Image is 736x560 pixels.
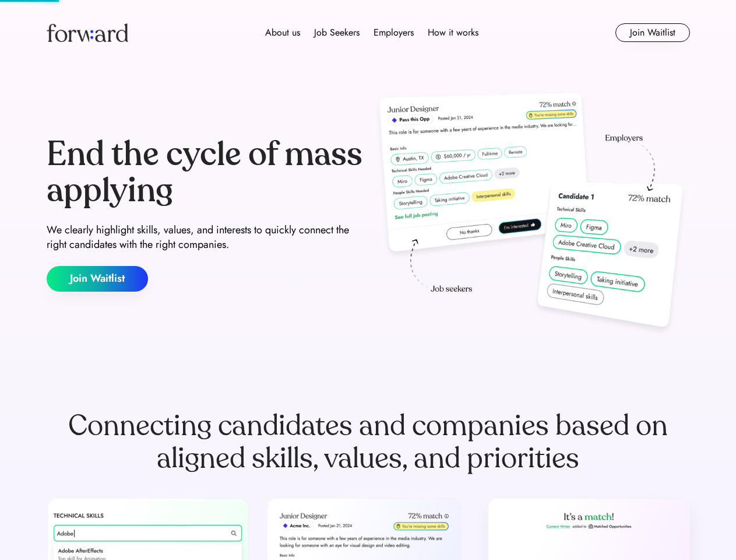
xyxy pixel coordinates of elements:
img: hero-image.png [373,89,690,339]
img: Forward logo [47,23,128,42]
div: How it works [428,26,478,40]
button: Join Waitlist [615,23,690,42]
div: About us [265,26,300,40]
button: Join Waitlist [47,266,148,292]
div: End the cycle of mass applying [47,136,364,208]
div: Connecting candidates and companies based on aligned skills, values, and priorities [47,409,690,475]
div: Employers [374,26,414,40]
div: Job Seekers [314,26,360,40]
div: We clearly highlight skills, values, and interests to quickly connect the right candidates with t... [47,223,364,252]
